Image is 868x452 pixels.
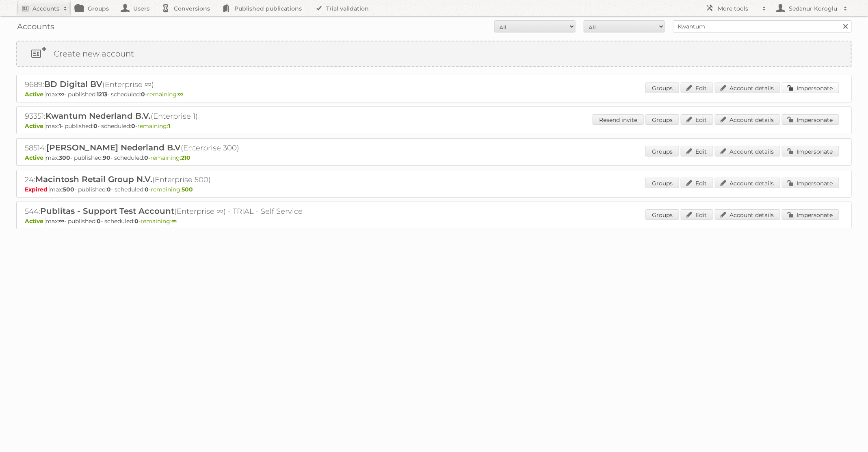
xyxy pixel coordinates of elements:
[593,114,644,125] a: Resend invite
[59,154,70,161] strong: 300
[782,178,839,188] a: Impersonate
[59,122,61,130] strong: 1
[97,91,107,98] strong: 1213
[782,114,839,125] a: Impersonate
[681,146,713,156] a: Edit
[25,217,843,225] p: max: - published: - scheduled: -
[103,154,110,161] strong: 90
[107,186,111,193] strong: 0
[645,209,679,220] a: Groups
[681,83,713,93] a: Edit
[97,217,101,225] strong: 0
[25,174,309,185] h2: 24: (Enterprise 500)
[93,122,97,130] strong: 0
[25,91,843,98] p: max: - published: - scheduled: -
[25,91,45,98] span: Active
[59,91,64,98] strong: ∞
[715,146,780,156] a: Account details
[25,154,843,161] p: max: - published: - scheduled: -
[25,143,309,153] h2: 58514: (Enterprise 300)
[182,186,193,193] strong: 500
[681,209,713,220] a: Edit
[144,154,148,161] strong: 0
[645,178,679,188] a: Groups
[715,209,780,220] a: Account details
[715,178,780,188] a: Account details
[715,114,780,125] a: Account details
[145,186,149,193] strong: 0
[151,186,193,193] span: remaining:
[645,83,679,93] a: Groups
[25,186,843,193] p: max: - published: - scheduled: -
[25,186,50,193] span: Expired
[59,217,64,225] strong: ∞
[681,178,713,188] a: Edit
[40,206,174,216] span: Publitas - Support Test Account
[17,41,851,66] a: Create new account
[178,91,183,98] strong: ∞
[681,114,713,125] a: Edit
[718,4,758,13] h2: More tools
[645,114,679,125] a: Groups
[171,217,177,225] strong: ∞
[45,111,151,121] span: Kwantum Nederland B.V.
[168,122,170,130] strong: 1
[715,83,780,93] a: Account details
[32,4,59,13] h2: Accounts
[25,217,45,225] span: Active
[25,122,843,130] p: max: - published: - scheduled: -
[25,154,45,161] span: Active
[46,143,181,152] span: [PERSON_NAME] Nederland B.V
[782,209,839,220] a: Impersonate
[25,122,45,130] span: Active
[25,79,309,90] h2: 9689: (Enterprise ∞)
[150,154,190,161] span: remaining:
[787,4,840,13] h2: Sedanur Koroglu
[645,146,679,156] a: Groups
[35,174,152,184] span: Macintosh Retail Group N.V.
[147,91,183,98] span: remaining:
[181,154,190,161] strong: 210
[782,83,839,93] a: Impersonate
[141,91,145,98] strong: 0
[63,186,74,193] strong: 500
[141,217,177,225] span: remaining:
[25,206,309,217] h2: 544: (Enterprise ∞) - TRIAL - Self Service
[25,111,309,122] h2: 93351: (Enterprise 1)
[782,146,839,156] a: Impersonate
[44,79,102,89] span: BD Digital BV
[137,122,170,130] span: remaining:
[131,122,135,130] strong: 0
[134,217,139,225] strong: 0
